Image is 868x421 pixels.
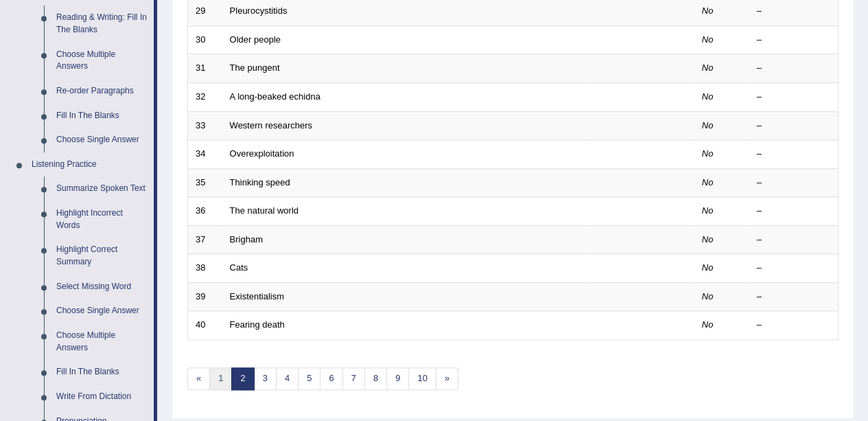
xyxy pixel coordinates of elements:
a: « [187,367,210,390]
em: No [702,291,714,301]
a: Write From Dictation [50,385,154,409]
em: No [702,262,714,273]
a: Highlight Correct Summary [50,238,154,274]
div: – [757,177,831,190]
a: Fill In The Blanks [50,104,154,128]
a: Existentialism [230,291,284,301]
a: Select Missing Word [50,275,154,299]
td: 32 [188,82,222,111]
a: Brigham [230,234,263,244]
a: 8 [364,367,387,390]
a: 6 [320,367,342,390]
a: Choose Single Answer [50,128,154,152]
a: Fearing death [230,319,285,330]
a: Highlight Incorrect Words [50,201,154,238]
td: 30 [188,25,222,54]
a: 4 [276,367,298,390]
a: Cats [230,262,248,273]
td: 36 [188,197,222,226]
a: 2 [231,367,254,390]
div: – [757,205,831,218]
div: – [757,62,831,75]
td: 38 [188,254,222,283]
a: 7 [342,367,365,390]
a: The pungent [230,62,280,73]
a: » [436,367,458,390]
em: No [702,62,714,73]
a: Older people [230,34,281,45]
em: No [702,234,714,244]
a: 10 [408,367,436,390]
em: No [702,205,714,216]
div: – [757,148,831,161]
a: Listening Practice [25,152,154,177]
td: 40 [188,311,222,340]
em: No [702,5,714,16]
a: Pleurocystitids [230,5,288,16]
div: – [757,5,831,18]
td: 31 [188,54,222,83]
a: 1 [209,367,232,390]
a: Re-order Paragraphs [50,79,154,104]
em: No [702,319,714,330]
td: 39 [188,282,222,311]
a: Thinking speed [230,177,290,187]
td: 34 [188,140,222,169]
a: 5 [298,367,320,390]
div: – [757,34,831,47]
em: No [702,34,714,45]
td: 33 [188,111,222,140]
div: – [757,234,831,247]
a: The natural world [230,205,298,216]
em: No [702,120,714,130]
a: 9 [386,367,409,390]
em: No [702,177,714,187]
a: Reading & Writing: Fill In The Blanks [50,5,154,42]
a: Choose Multiple Answers [50,43,154,79]
div: – [757,120,831,133]
td: 37 [188,225,222,254]
a: Summarize Spoken Text [50,177,154,201]
em: No [702,148,714,159]
td: 35 [188,168,222,197]
a: Choose Multiple Answers [50,323,154,360]
a: Overexploitation [230,148,294,159]
div: – [757,91,831,104]
a: A long-beaked echidna [230,91,320,102]
div: – [757,291,831,304]
a: 3 [254,367,277,390]
div: – [757,319,831,332]
a: Western researchers [230,120,312,130]
a: Choose Single Answer [50,299,154,323]
div: – [757,262,831,275]
a: Fill In The Blanks [50,360,154,385]
em: No [702,91,714,102]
